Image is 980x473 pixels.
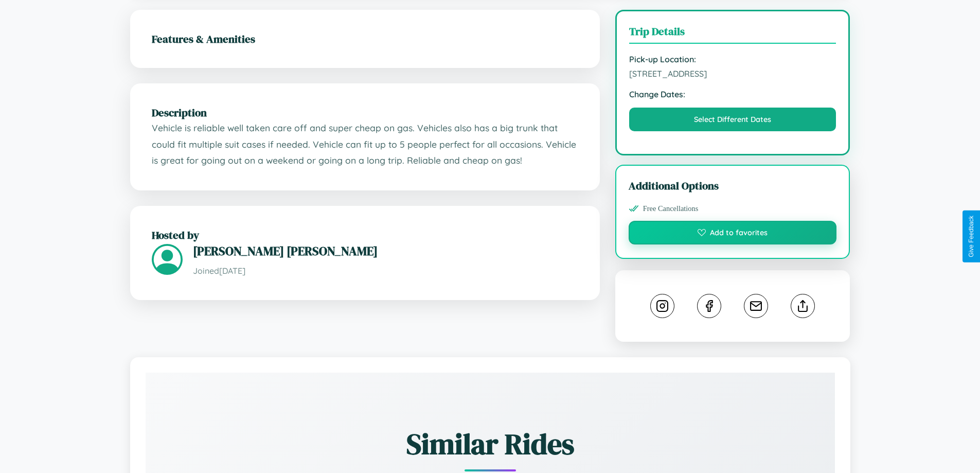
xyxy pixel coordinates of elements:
[629,178,837,193] h3: Additional Options
[152,105,578,120] h2: Description
[152,227,578,242] h2: Hosted by
[629,221,837,244] button: Add to favorites
[629,54,836,64] strong: Pick-up Location:
[629,89,836,99] strong: Change Dates:
[968,216,975,257] div: Give Feedback
[643,204,699,213] span: Free Cancellations
[629,68,836,79] span: [STREET_ADDRESS]
[629,108,836,131] button: Select Different Dates
[152,31,578,46] h2: Features & Amenities
[193,242,578,259] h3: [PERSON_NAME] [PERSON_NAME]
[193,264,578,278] p: Joined [DATE]
[629,24,836,44] h3: Trip Details
[182,424,799,464] h2: Similar Rides
[152,120,578,169] p: Vehicle is reliable well taken care off and super cheap on gas. Vehicles also has a big trunk tha...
